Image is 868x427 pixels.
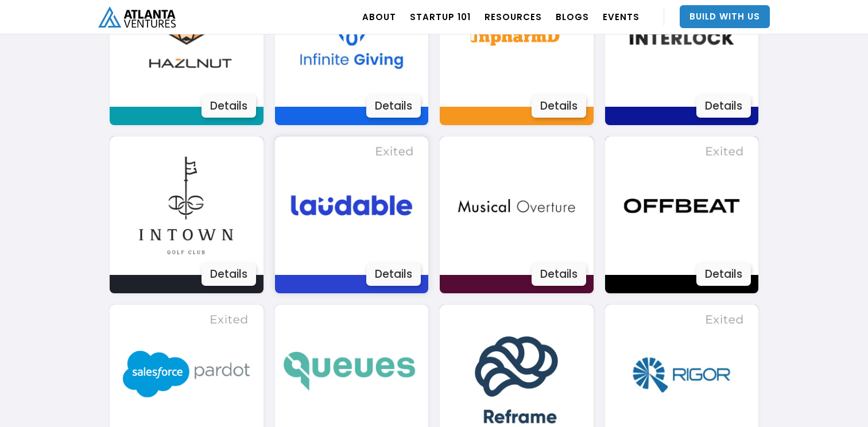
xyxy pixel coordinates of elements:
div: Details [366,263,421,286]
a: ABOUT [362,1,396,33]
div: Details [366,95,421,118]
img: Image 3 [282,137,421,275]
a: RESOURCES [485,1,542,33]
img: Image 3 [613,137,751,275]
a: Startup 101 [410,1,471,33]
div: Details [201,263,256,286]
a: BLOGS [556,1,589,33]
div: Details [696,263,751,286]
div: Details [696,95,751,118]
img: Image 3 [117,137,255,275]
a: Build With Us [680,5,770,28]
a: EVENTS [603,1,640,33]
img: Image 3 [447,137,586,275]
div: Details [532,95,586,118]
div: Details [532,263,586,286]
div: Details [201,95,256,118]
